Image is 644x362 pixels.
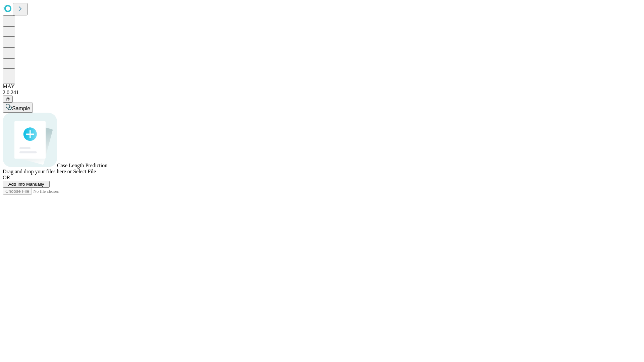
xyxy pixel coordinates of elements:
span: Sample [12,106,30,111]
span: Case Length Prediction [57,163,107,168]
button: Sample [3,103,33,113]
button: Add Info Manually [3,181,50,188]
div: MAY [3,83,641,89]
span: Select File [73,169,96,174]
span: Drag and drop your files here or [3,169,72,174]
span: @ [5,97,10,102]
button: @ [3,96,13,103]
div: 2.0.241 [3,89,641,96]
span: Add Info Manually [8,182,44,187]
span: OR [3,175,10,180]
